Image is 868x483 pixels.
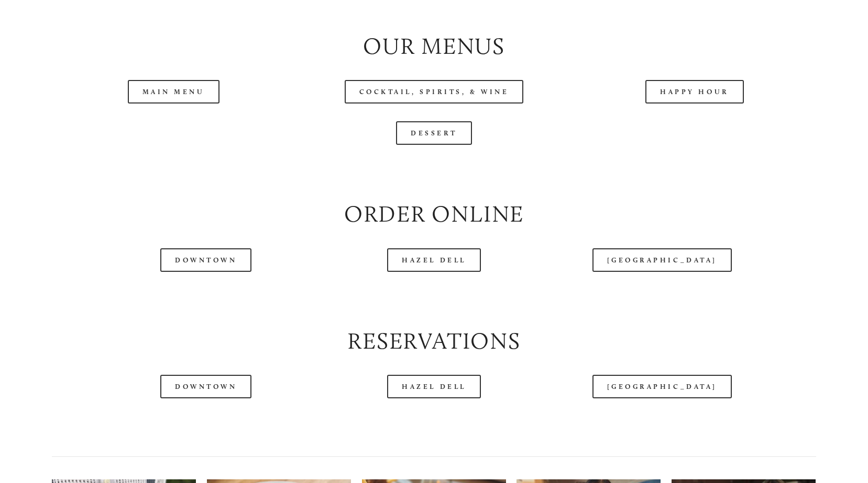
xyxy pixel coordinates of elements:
[160,248,251,272] a: Downtown
[592,375,732,398] a: [GEOGRAPHIC_DATA]
[345,80,524,103] a: Cocktail, Spirits, & Wine
[387,248,481,272] a: Hazel Dell
[645,80,744,103] a: Happy Hour
[52,325,816,358] h2: Reservations
[128,80,219,103] a: Main Menu
[396,121,472,145] a: Dessert
[592,248,732,272] a: [GEOGRAPHIC_DATA]
[160,375,251,398] a: Downtown
[387,375,481,398] a: Hazel Dell
[52,198,816,231] h2: Order Online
